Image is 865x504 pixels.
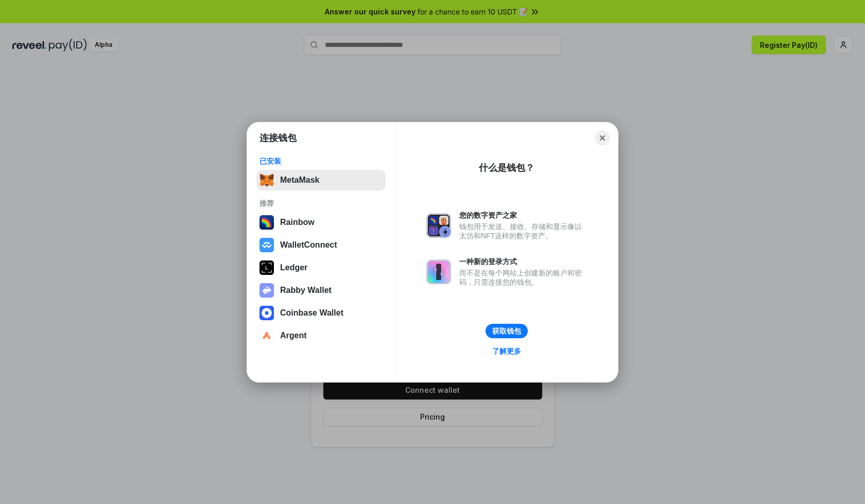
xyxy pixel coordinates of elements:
[280,218,315,227] div: Rainbow
[259,328,274,343] img: svg+xml,%3Csvg%20width%3D%2228%22%20height%3D%2228%22%20viewBox%3D%220%200%2028%2028%22%20fill%3D...
[259,199,383,208] div: 推荐
[459,268,587,287] div: 而不是在每个网站上创建新的账户和密码，只需连接您的钱包。
[426,259,451,284] img: svg+xml,%3Csvg%20xmlns%3D%22http%3A%2F%2Fwww.w3.org%2F2000%2Fsvg%22%20fill%3D%22none%22%20viewBox...
[259,260,274,275] img: svg+xml,%3Csvg%20xmlns%3D%22http%3A%2F%2Fwww.w3.org%2F2000%2Fsvg%22%20width%3D%2228%22%20height%3...
[256,235,386,255] button: WalletConnect
[459,222,587,240] div: 钱包用于发送、接收、存储和显示像以太坊和NFT这样的数字资产。
[256,257,386,278] button: Ledger
[259,132,297,144] h1: 连接钱包
[259,306,274,320] img: svg+xml,%3Csvg%20width%3D%2228%22%20height%3D%2228%22%20viewBox%3D%220%200%2028%2028%22%20fill%3D...
[256,212,386,233] button: Rainbow
[459,211,587,220] div: 您的数字资产之家
[479,162,534,174] div: 什么是钱包？
[259,238,274,252] img: svg+xml,%3Csvg%20width%3D%2228%22%20height%3D%2228%22%20viewBox%3D%220%200%2028%2028%22%20fill%3D...
[256,325,386,346] button: Argent
[280,263,307,272] div: Ledger
[256,170,386,190] button: MetaMask
[280,308,343,318] div: Coinbase Wallet
[280,240,337,250] div: WalletConnect
[492,346,521,356] div: 了解更多
[459,257,587,266] div: 一种新的登录方式
[259,173,274,187] img: svg+xml,%3Csvg%20fill%3D%22none%22%20height%3D%2233%22%20viewBox%3D%220%200%2035%2033%22%20width%...
[426,213,451,238] img: svg+xml,%3Csvg%20xmlns%3D%22http%3A%2F%2Fwww.w3.org%2F2000%2Fsvg%22%20fill%3D%22none%22%20viewBox...
[256,303,386,323] button: Coinbase Wallet
[280,176,319,185] div: MetaMask
[259,215,274,230] img: svg+xml,%3Csvg%20width%3D%22120%22%20height%3D%22120%22%20viewBox%3D%220%200%20120%20120%22%20fil...
[259,157,383,166] div: 已安装
[486,324,528,338] button: 获取钱包
[280,331,307,340] div: Argent
[486,344,527,358] a: 了解更多
[259,283,274,298] img: svg+xml,%3Csvg%20xmlns%3D%22http%3A%2F%2Fwww.w3.org%2F2000%2Fsvg%22%20fill%3D%22none%22%20viewBox...
[256,280,386,301] button: Rabby Wallet
[280,286,332,295] div: Rabby Wallet
[595,131,610,145] button: Close
[492,326,521,336] div: 获取钱包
